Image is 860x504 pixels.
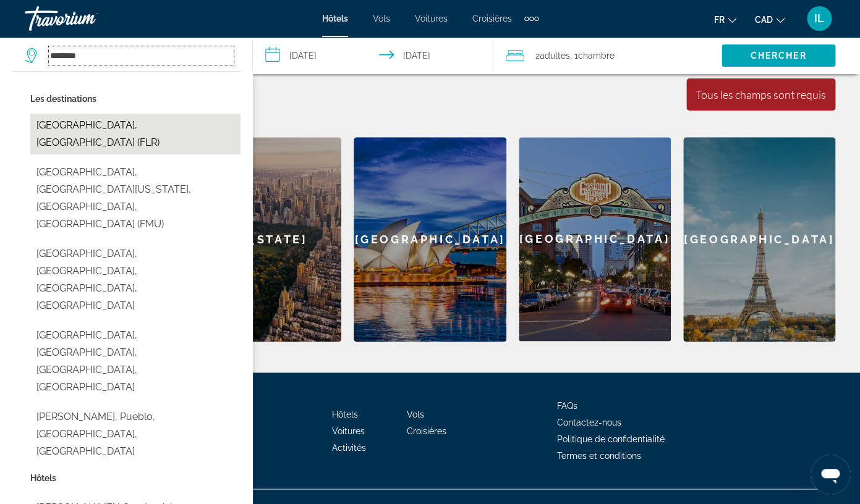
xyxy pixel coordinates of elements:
a: Voitures [332,426,365,435]
button: Select city: Florence, Central Oregon Coast, OR, United States (FMU) [30,161,241,236]
a: Vols [407,409,424,419]
a: Hôtels [322,14,348,23]
button: Change currency [755,10,785,28]
span: Adultes [540,51,570,61]
a: Croisières [407,426,446,435]
button: Select city: Florence, Covington, KY, United States [30,242,241,317]
button: Select city: Florence, Casa Grande, AZ, United States [30,324,241,399]
div: Tous les champs sont requis [696,88,826,101]
span: IL [814,12,824,25]
button: Travelers: 2 adults, 0 children [493,37,722,74]
a: Termes et conditions [557,450,641,460]
button: Extra navigation items [524,9,539,28]
button: Select city: Florence, Italy (FLR) [30,114,241,154]
a: New York[US_STATE] [189,137,341,342]
a: Croisières [472,14,512,23]
span: Chercher [750,51,806,61]
span: , 1 [570,47,615,64]
div: [GEOGRAPHIC_DATA] [519,137,671,341]
a: Activités [332,442,366,452]
p: Hotel options [30,469,241,487]
a: Voitures [415,14,448,23]
iframe: Button to launch messaging window [811,455,850,494]
a: Hôtels [332,409,358,419]
div: [GEOGRAPHIC_DATA] [354,137,506,342]
a: Contactez-nous [557,417,621,427]
a: FAQs [557,400,577,410]
a: Paris[GEOGRAPHIC_DATA] [683,137,835,342]
div: [GEOGRAPHIC_DATA] [683,137,835,342]
input: Search hotel destination [49,46,234,65]
p: City options [30,90,241,107]
button: Select check in and out date [253,37,493,74]
a: Vols [373,14,390,23]
button: Search [722,44,835,67]
button: Change language [714,10,736,28]
a: Travorium [25,2,148,35]
button: Select city: Florence, Pueblo, CO, United States [30,405,241,463]
span: 2 [535,47,570,64]
span: fr [714,15,725,25]
span: Chambre [578,51,615,61]
button: User Menu [803,6,835,31]
a: Politique de confidentialité [557,434,665,443]
span: CAD [755,15,773,25]
a: Sydney[GEOGRAPHIC_DATA] [354,137,506,342]
h2: Destinations en vedette [25,100,835,125]
a: San Diego[GEOGRAPHIC_DATA] [519,137,671,342]
div: [US_STATE] [189,137,341,342]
